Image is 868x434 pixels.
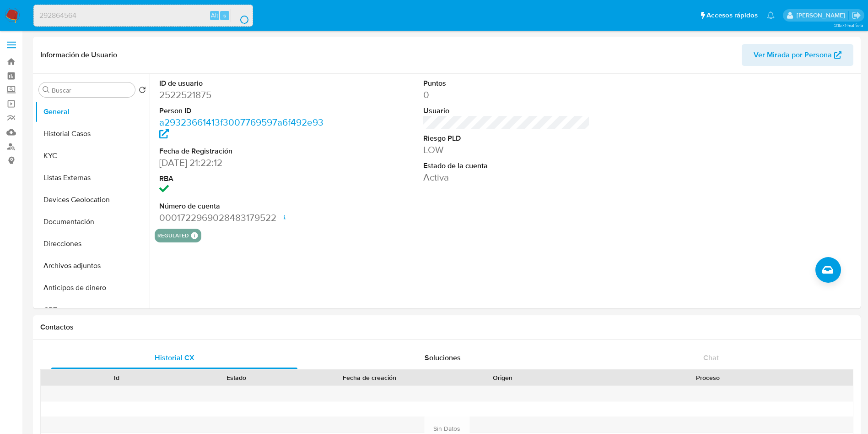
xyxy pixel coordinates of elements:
[159,211,326,224] dd: 0001722969028483179522
[159,174,326,184] dt: RBA
[742,44,853,66] button: Ver Mirada por Persona
[35,211,150,233] button: Documentación
[40,50,117,60] h1: Información de Usuario
[63,373,170,382] div: Id
[706,11,758,20] span: Accesos rápidos
[797,11,848,20] p: ivonne.perezonofre@mercadolibre.com.mx
[159,156,326,169] dd: [DATE] 21:22:12
[423,78,590,88] dt: Puntos
[159,106,326,116] dt: Person ID
[423,106,590,116] dt: Usuario
[35,145,150,167] button: KYC
[423,171,590,184] dd: Activa
[423,143,590,156] dd: LOW
[449,373,556,382] div: Origen
[43,86,50,93] button: Buscar
[159,201,326,211] dt: Número de cuenta
[569,373,846,382] div: Proceso
[35,277,150,299] button: Anticipos de dinero
[155,352,194,363] span: Historial CX
[231,9,249,22] button: search-icon
[35,299,150,321] button: CBT
[159,78,326,88] dt: ID de usuario
[159,115,323,142] a: a29323661413f3007769597a6f492e93
[139,86,146,96] button: Volver al orden por defecto
[423,161,590,171] dt: Estado de la cuenta
[157,234,189,237] button: regulated
[423,133,590,143] dt: Riesgo PLD
[423,88,590,101] dd: 0
[35,233,150,255] button: Direcciones
[35,123,150,145] button: Historial Casos
[35,255,150,277] button: Archivos adjuntos
[303,373,437,382] div: Fecha de creación
[183,373,290,382] div: Estado
[159,146,326,156] dt: Fecha de Registración
[211,11,218,20] span: Alt
[703,352,719,363] span: Chat
[40,323,853,332] h1: Contactos
[754,44,832,66] span: Ver Mirada por Persona
[52,86,131,94] input: Buscar
[767,11,775,19] a: Notificaciones
[35,167,150,189] button: Listas Externas
[852,11,861,20] a: Salir
[159,88,326,101] dd: 2522521875
[34,10,253,22] input: Buscar usuario o caso...
[35,189,150,211] button: Devices Geolocation
[223,11,226,20] span: s
[425,352,461,363] span: Soluciones
[35,101,150,123] button: General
